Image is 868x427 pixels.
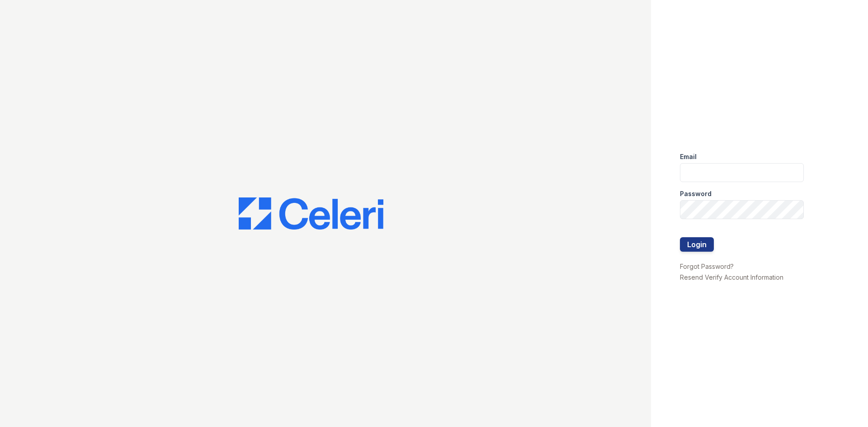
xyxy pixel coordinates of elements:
[680,152,697,161] label: Email
[239,197,383,230] img: CE_Logo_Blue-a8612792a0a2168367f1c8372b55b34899dd931a85d93a1a3d3e32e68fde9ad4.png
[680,189,712,198] label: Password
[680,263,734,270] a: Forgot Password?
[680,273,783,281] a: Resend Verify Account Information
[680,237,714,252] button: Login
